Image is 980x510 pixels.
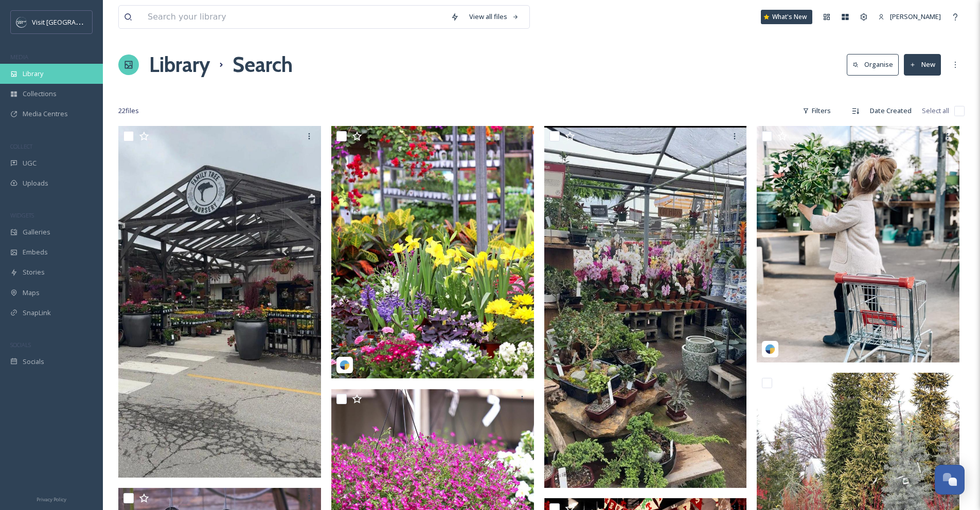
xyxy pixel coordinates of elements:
span: Library [23,69,43,79]
span: Embeds [23,247,48,257]
span: Privacy Policy [37,496,66,503]
span: Media Centres [23,109,68,119]
span: Stories [23,267,45,277]
input: Search your library [142,6,446,28]
a: Library [149,49,210,80]
button: Open Chat [935,465,965,495]
img: bd2ca261-5d2a-73eb-0b88-06f68a8ca778.jpg [118,126,321,477]
span: Select all [922,106,949,116]
img: chelsderks_04012025_17986594135332804.jpg [757,126,959,362]
a: [PERSON_NAME] [873,7,946,27]
div: Date Created [865,101,917,121]
button: New [904,54,941,75]
span: Galleries [23,227,50,237]
span: Socials [23,357,44,367]
a: Privacy Policy [37,493,66,505]
img: ab465024-6391-f6ed-6691-3185f7ea8233.jpg [544,126,747,488]
img: snapsea-logo.png [340,360,350,370]
div: Filters [797,101,836,121]
h1: Search [233,49,293,80]
span: WIDGETS [10,211,34,219]
img: snapsea-logo.png [765,344,775,354]
button: Organise [847,54,899,75]
span: Collections [23,89,57,99]
span: SnapLink [23,308,51,318]
span: UGC [23,158,37,168]
span: SOCIALS [10,341,31,349]
span: 22 file s [118,106,139,116]
a: What's New [761,10,812,24]
img: family_tree_nursery_04012025_18120053353351668.jpg [331,126,534,379]
span: COLLECT [10,142,32,150]
span: [PERSON_NAME] [890,12,941,21]
span: Uploads [23,178,48,188]
img: c3es6xdrejuflcaqpovn.png [16,17,27,27]
span: MEDIA [10,53,28,61]
span: Visit [GEOGRAPHIC_DATA] [32,17,112,27]
span: Maps [23,288,40,298]
a: View all files [464,7,524,27]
